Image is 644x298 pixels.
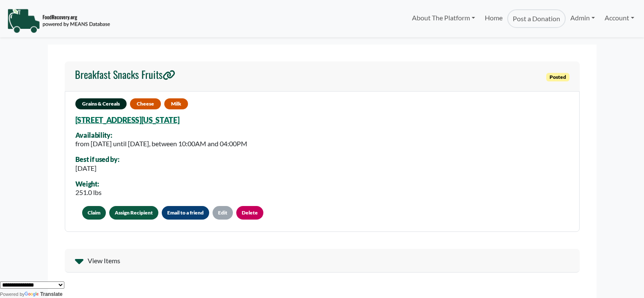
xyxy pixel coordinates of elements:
[480,9,507,28] a: Home
[75,180,102,188] div: Weight:
[162,206,209,220] button: Email to a friend
[75,68,175,84] a: Breakfast Snacks Fruits
[75,156,119,163] div: Best if used by:
[213,206,233,220] a: Edit
[75,163,119,173] div: [DATE]
[88,256,120,266] span: View Items
[407,9,480,26] a: About The Platform
[164,98,188,109] span: Milk
[75,98,127,109] span: Grains & Cereals
[566,9,600,26] a: Admin
[75,115,180,125] a: [STREET_ADDRESS][US_STATE]
[109,206,158,220] a: Assign Recipient
[546,73,569,81] span: Posted
[82,206,106,220] button: Claim
[75,68,175,81] h4: Breakfast Snacks Fruits
[130,98,161,109] span: Cheese
[600,9,639,26] a: Account
[25,292,40,298] img: Google Translate
[507,9,566,28] a: Post a Donation
[75,139,247,149] div: from [DATE] until [DATE], between 10:00AM and 04:00PM
[7,8,110,33] img: NavigationLogo_FoodRecovery-91c16205cd0af1ed486a0f1a7774a6544ea792ac00100771e7dd3ec7c0e58e41.png
[236,206,263,220] a: Delete
[75,131,247,139] div: Availability:
[75,187,102,198] div: 251.0 lbs
[25,291,63,297] a: Translate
